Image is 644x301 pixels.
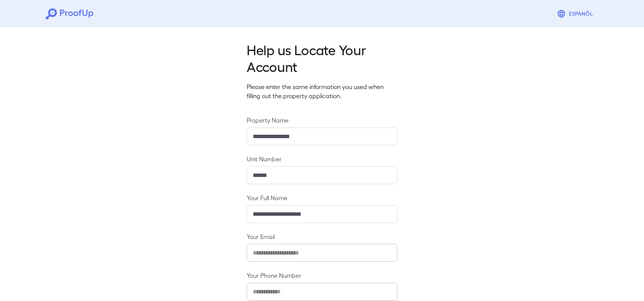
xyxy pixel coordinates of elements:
[247,116,397,124] label: Property Name
[247,232,397,241] label: Your Email
[554,6,598,21] button: Espanõl
[247,41,397,75] h2: Help us Locate Your Account
[247,271,397,280] label: Your Phone Number
[247,154,397,163] label: Unit Number
[247,82,397,100] p: Please enter the same information you used when filling out the property application.
[247,193,397,202] label: Your Full Name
